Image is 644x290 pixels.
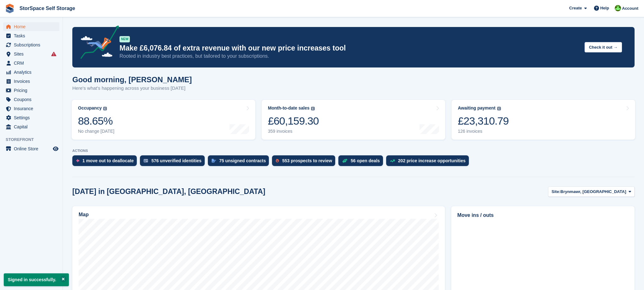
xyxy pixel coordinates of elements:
[5,4,14,13] img: stora-icon-8386f47178a22dfd0bd8f6a31ec36ba5ce8667c1dd55bd0f319d3a0aa187defe.svg
[14,86,52,95] span: Pricing
[14,50,52,58] span: Sites
[151,158,202,163] div: 576 unverified identities
[3,59,59,67] a: menu
[72,155,140,169] a: 1 move out to deallocate
[3,122,59,131] a: menu
[497,107,501,110] img: icon-info-grey-7440780725fd019a000dd9b08b2336e03edf1995a4989e88bcd33f0948082b44.svg
[72,100,255,140] a: Occupancy 88.65% No change [DATE]
[560,189,626,195] span: Brynmawr, [GEOGRAPHIC_DATA]
[268,105,309,111] div: Month-to-date sales
[14,68,52,77] span: Analytics
[3,104,59,113] a: menu
[3,50,59,58] a: menu
[585,42,622,52] button: Check it out →
[3,144,59,153] a: menu
[103,107,107,110] img: icon-info-grey-7440780725fd019a000dd9b08b2336e03edf1995a4989e88bcd33f0948082b44.svg
[3,86,59,95] a: menu
[82,158,134,163] div: 1 move out to deallocate
[76,159,79,163] img: move_outs_to_deallocate_icon-f764333ba52eb49d3ac5e1228854f67142a1ed5810a6f6cc68b1a99e826820c5.svg
[342,158,347,163] img: deal-1b604bf984904fb50ccaf53a9ad4b4a5d6e5aea283cecdc64d6e3604feb123c2.svg
[14,77,52,86] span: Invoices
[219,158,266,163] div: 75 unsigned contracts
[458,105,496,111] div: Awaiting payment
[268,115,319,127] div: £60,159.30
[458,115,509,127] div: £23,310.79
[78,115,114,127] div: 88.65%
[311,107,315,110] img: icon-info-grey-7440780725fd019a000dd9b08b2336e03edf1995a4989e88bcd33f0948082b44.svg
[140,155,208,169] a: 576 unverified identities
[390,159,395,162] img: price_increase_opportunities-93ffe204e8149a01c8c9dc8f82e8f89637d9d84a8eef4429ea346261dce0b2c0.svg
[79,212,89,217] h2: Map
[452,100,635,140] a: Awaiting payment £23,310.79 126 invoices
[14,95,52,104] span: Coupons
[398,158,466,163] div: 202 price increase opportunities
[14,59,52,67] span: CRM
[14,22,52,31] span: Home
[119,36,130,42] div: NEW
[72,187,265,196] h2: [DATE] in [GEOGRAPHIC_DATA], [GEOGRAPHIC_DATA]
[208,155,272,169] a: 75 unsigned contracts
[119,44,580,53] p: Make £6,076.84 of extra revenue with our new price increases tool
[351,158,380,163] div: 56 open deals
[144,159,148,163] img: verify_identity-adf6edd0f0f0b5bbfe63781bf79b02c33cf7c696d77639b501bdc392416b5a36.svg
[6,137,63,143] span: Storefront
[78,129,114,134] div: No change [DATE]
[3,31,59,40] a: menu
[52,145,59,153] a: Preview store
[386,155,472,169] a: 202 price increase opportunities
[458,129,509,134] div: 126 invoices
[3,68,59,77] a: menu
[51,51,56,56] i: Smart entry sync failures have occurred
[119,53,580,60] p: Rooted in industry best practices, but tailored to your subscriptions.
[14,104,52,113] span: Insurance
[457,212,629,219] h2: Move ins / outs
[3,22,59,31] a: menu
[4,273,69,286] p: Signed in successfully.
[72,85,192,92] p: Here's what's happening across your business [DATE]
[282,158,332,163] div: 553 prospects to review
[272,155,338,169] a: 553 prospects to review
[14,31,52,40] span: Tasks
[78,105,102,111] div: Occupancy
[14,122,52,131] span: Capital
[75,25,119,61] img: price-adjustments-announcement-icon-8257ccfd72463d97f412b2fc003d46551f7dbcb40ab6d574587a9cd5c0d94...
[14,40,52,49] span: Subscriptions
[3,40,59,49] a: menu
[72,75,192,84] h1: Good morning, [PERSON_NAME]
[72,149,635,153] p: ACTIONS
[548,186,635,197] button: Site: Brynmawr, [GEOGRAPHIC_DATA]
[615,5,621,11] img: Jon Pace
[268,129,319,134] div: 359 invoices
[3,77,59,86] a: menu
[622,5,638,12] span: Account
[569,5,582,11] span: Create
[276,159,279,163] img: prospect-51fa495bee0391a8d652442698ab0144808aea92771e9ea1ae160a38d050c398.svg
[3,95,59,104] a: menu
[262,100,445,140] a: Month-to-date sales £60,159.30 359 invoices
[338,155,386,169] a: 56 open deals
[212,159,216,163] img: contract_signature_icon-13c848040528278c33f63329250d36e43548de30e8caae1d1a13099fd9432cc5.svg
[14,144,52,153] span: Online Store
[552,189,560,195] span: Site:
[14,113,52,122] span: Settings
[3,113,59,122] a: menu
[600,5,609,11] span: Help
[17,3,78,13] a: StorSpace Self Storage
